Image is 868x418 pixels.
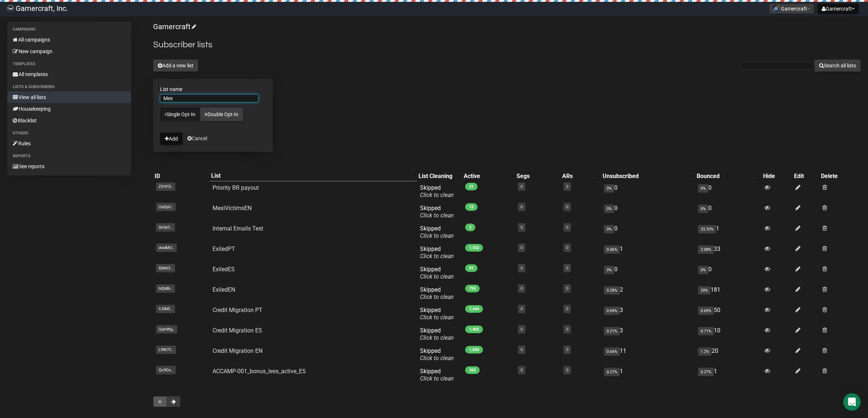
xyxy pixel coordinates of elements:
[566,307,568,311] a: 0
[601,263,695,283] td: 0
[213,307,262,313] a: Credit Migration PT
[843,393,861,411] div: Open Intercom Messenger
[160,107,200,121] a: Single Opt-In
[521,286,523,291] a: 0
[521,307,523,311] a: 0
[604,307,620,315] span: 0.04%
[566,327,568,332] a: 0
[7,103,131,115] a: Housekeeping
[465,305,483,313] span: 7,244
[213,184,259,191] a: Priority BR payout
[566,286,568,291] a: 0
[601,365,695,385] td: 1
[155,173,208,180] div: ID
[695,283,762,304] td: 181
[213,225,263,232] a: Internal Emails Test
[465,346,483,354] span: 1,650
[695,263,762,283] td: 0
[820,171,861,181] th: Delete: No sort applied, sorting is disabled
[7,115,131,126] a: Blacklist
[420,245,454,260] span: Skipped
[420,286,454,300] span: Skipped
[773,5,779,11] img: 1.png
[213,245,235,252] a: ExiledPT
[603,173,688,180] div: Unsubscribed
[521,245,523,250] a: 0
[601,222,695,242] td: 0
[517,173,554,180] div: Segs
[417,171,462,181] th: List Cleaning: No sort applied, activate to apply an ascending sort
[698,266,708,274] span: 0%
[521,266,523,271] a: 0
[604,205,614,213] span: 0%
[521,327,523,332] a: 0
[213,205,252,212] a: MexiVictimsEN
[210,171,417,181] th: List: Descending sort applied, activate to remove the sort
[156,182,175,191] span: ZEHFD..
[420,368,454,382] span: Skipped
[566,347,568,352] a: 0
[153,38,861,51] h2: Subscriber lists
[521,225,523,230] a: 0
[604,368,620,376] span: 0.27%
[7,25,131,34] li: Campaigns
[698,307,714,315] span: 0.69%
[156,366,176,374] span: Qc9Os..
[566,368,568,372] a: 0
[695,181,762,202] td: 0
[7,161,131,172] a: See reports
[213,266,235,273] a: ExiledES
[213,368,306,375] a: ACCAMP-001_bonus_less_active_ES
[465,224,475,231] span: 2
[213,347,262,354] a: Credit Migration EN
[156,305,175,313] span: YJ5NE..
[695,242,762,263] td: 33
[521,368,523,372] a: 0
[604,286,620,295] span: 0.28%
[7,34,131,46] a: All campaigns
[698,368,714,376] span: 0.27%
[420,375,454,382] a: Click to clean
[7,129,131,138] li: Others
[698,286,711,295] span: 20%
[769,4,814,14] button: Gamercraft
[521,184,523,189] a: 0
[465,366,480,374] span: 365
[698,225,716,233] span: 33.33%
[420,266,454,280] span: Skipped
[420,334,454,341] a: Click to clean
[566,225,568,230] a: 0
[515,171,561,181] th: Segs: No sort applied, activate to apply an ascending sort
[562,173,594,180] div: ARs
[601,242,695,263] td: 1
[695,324,762,344] td: 10
[566,184,568,189] a: 0
[420,314,454,321] a: Click to clean
[604,266,614,274] span: 0%
[566,245,568,250] a: 0
[464,173,507,180] div: Active
[601,202,695,222] td: 0
[818,4,859,14] button: Gamercraft
[601,181,695,202] td: 0
[465,285,480,292] span: 724
[156,346,176,354] span: L9W7C..
[420,184,454,198] span: Skipped
[420,273,454,280] a: Click to clean
[604,347,620,356] span: 0.66%
[420,355,454,362] a: Click to clean
[604,184,614,193] span: 0%
[420,347,454,362] span: Skipped
[156,325,177,334] span: QqHWg..
[465,244,483,252] span: 1,552
[698,347,712,356] span: 1.2%
[604,245,620,254] span: 0.06%
[7,46,131,57] a: New campaign
[7,83,131,91] li: Lists & subscribers
[604,225,614,233] span: 0%
[695,344,762,365] td: 20
[698,327,714,335] span: 0.71%
[420,293,454,300] a: Click to clean
[7,138,131,149] a: Rules
[156,203,176,211] span: OaDpU..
